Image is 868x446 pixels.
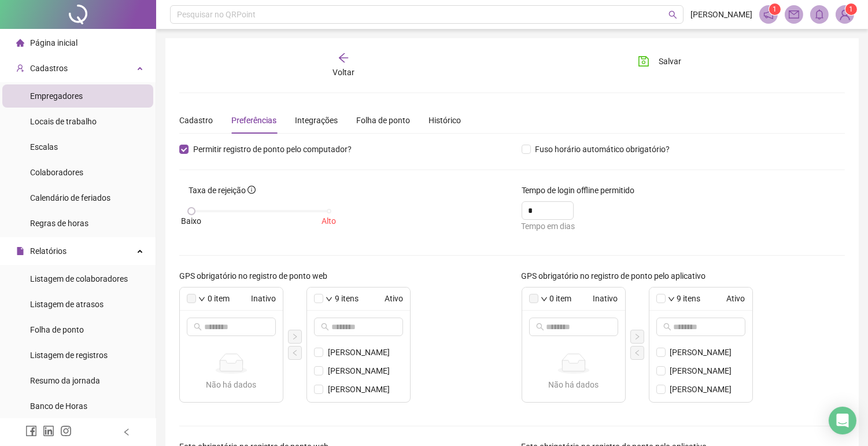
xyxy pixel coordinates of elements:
span: notification [763,9,774,20]
span: [PERSON_NAME] [328,401,403,414]
span: Resumo da jornada [30,376,100,385]
span: search [194,323,202,331]
span: mail [789,9,799,20]
span: facebook [25,425,37,437]
span: down [668,296,675,303]
span: 0 item [550,292,572,305]
sup: 1 [769,3,781,15]
label: Tempo de login offline permitido [522,184,642,197]
span: [PERSON_NAME] [670,383,745,396]
li: DANDARA KAUANE SANTOS ALMEIDA [649,362,752,380]
span: Fuso horário automático obrigatório? [531,143,675,156]
span: Ativo [703,292,745,305]
span: 0 item [208,292,230,305]
span: [PERSON_NAME] [328,364,403,377]
div: Integrações [295,114,338,127]
span: search [668,10,677,19]
label: GPS obrigatório no registro de ponto web [179,270,335,282]
span: [PERSON_NAME] [670,364,745,377]
span: Listagem de atrasos [30,300,104,309]
sup: Atualize o seu contato no menu Meus Dados [845,3,857,15]
span: Inativo [574,292,618,305]
span: 9 itens [335,292,359,305]
button: Salvar [629,52,690,71]
span: down [198,296,205,303]
div: Taxa de rejeição [189,184,256,197]
span: [PERSON_NAME] [670,401,745,414]
div: Tempo em dias [522,220,845,233]
span: Relatórios [30,246,67,256]
span: Voltar [333,68,354,77]
span: user-add [16,64,24,72]
span: Empregadores [30,91,83,101]
span: Locais de trabalho [30,117,97,126]
div: Não há dados [184,378,278,391]
span: 1 [773,5,777,13]
span: search [321,323,329,331]
span: Colaboradores [30,168,83,177]
span: linkedin [43,425,54,437]
span: Listagem de colaboradores [30,274,128,283]
div: Não há dados [527,378,620,391]
span: save [638,56,649,67]
span: home [16,39,24,47]
span: 9 itens [677,292,701,305]
span: Página inicial [30,38,77,47]
span: down [326,296,333,303]
div: Folha de ponto [356,114,410,127]
span: Inativo [232,292,276,305]
span: [PERSON_NAME] [328,383,403,396]
span: Permitir registro de ponto pelo computador? [189,143,356,156]
span: left [123,428,131,436]
div: Histórico [429,114,461,127]
span: Calendário de feriados [30,193,110,202]
span: Folha de ponto [30,325,84,334]
span: down [541,296,548,303]
span: Baixo [182,215,202,227]
li: DEYSE SAMPAIO FIAZ [649,380,752,399]
li: CARLA FABRICIA GUIMARAES PASSOS LIMA [649,343,752,362]
span: bell [814,9,825,20]
li: DANDARA KAUANE SANTOS ALMEIDA [307,362,410,380]
span: Banco de Horas [30,401,87,411]
span: [PERSON_NAME] [670,346,745,359]
img: 94659 [836,6,854,23]
span: Alto [322,215,336,227]
span: info-circle [248,186,256,194]
span: Ativo [361,292,403,305]
span: Cadastros [30,64,68,73]
span: Listagem de registros [30,351,108,360]
span: Salvar [659,55,681,68]
span: arrow-left [338,52,349,64]
span: search [536,323,544,331]
div: Cadastro [179,114,213,127]
span: [PERSON_NAME] [328,346,403,359]
li: CARLA FABRICIA GUIMARAES PASSOS LIMA [307,343,410,362]
span: instagram [60,425,72,437]
span: Escalas [30,142,58,152]
label: GPS obrigatório no registro de ponto pelo aplicativo [522,270,714,282]
span: [PERSON_NAME] [690,8,752,21]
li: EDMAR CARVALHO DOS SANTOS [307,399,410,417]
span: 1 [849,5,854,13]
span: file [16,247,24,255]
li: EDMAR CARVALHO DOS SANTOS [649,399,752,417]
li: DEYSE SAMPAIO FIAZ [307,380,410,399]
span: Preferências [231,116,276,125]
span: search [663,323,671,331]
div: Open Intercom Messenger [829,407,856,434]
span: Regras de horas [30,219,88,228]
